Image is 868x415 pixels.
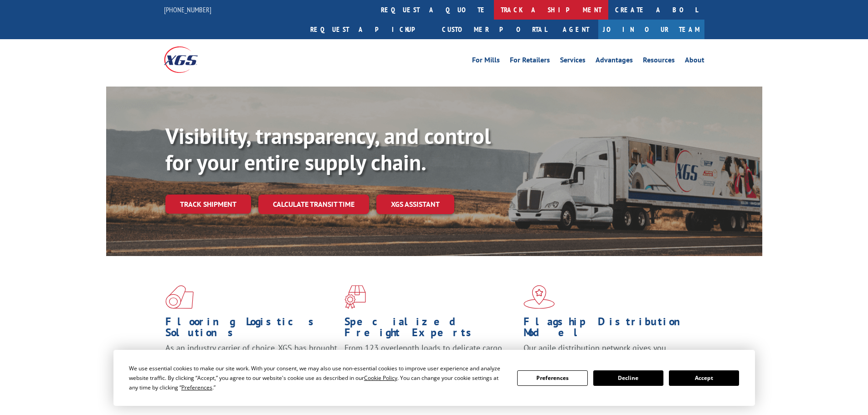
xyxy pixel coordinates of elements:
span: As an industry carrier of choice, XGS has brought innovation and dedication to flooring logistics... [165,343,337,375]
h1: Flooring Logistics Solutions [165,316,338,343]
a: XGS ASSISTANT [376,195,454,214]
a: Track shipment [165,195,251,214]
img: xgs-icon-focused-on-flooring-red [344,285,366,309]
span: Preferences [181,384,212,391]
a: Advantages [596,56,633,67]
p: From 123 overlength loads to delicate cargo, our experienced staff knows the best way to move you... [344,343,517,383]
a: [PHONE_NUMBER] [164,5,211,14]
button: Accept [669,370,739,386]
h1: Specialized Freight Experts [344,316,517,343]
img: xgs-icon-total-supply-chain-intelligence-red [165,285,194,309]
a: Customer Portal [435,20,554,39]
h1: Flagship Distribution Model [524,316,696,343]
a: Resources [643,56,675,67]
a: Join Our Team [598,20,704,39]
a: Services [560,56,586,67]
a: Calculate transit time [258,195,369,214]
b: Visibility, transparency, and control for your entire supply chain. [165,122,491,176]
img: xgs-icon-flagship-distribution-model-red [524,285,555,309]
div: Cookie Consent Prompt [113,350,755,406]
a: Agent [554,20,598,39]
div: We use essential cookies to make our site work. With your consent, we may also use non-essential ... [129,364,506,392]
a: Request a pickup [303,20,435,39]
a: For Mills [472,56,500,67]
button: Decline [593,370,663,386]
a: For Retailers [510,56,550,67]
a: About [685,56,704,67]
button: Preferences [517,370,587,386]
span: Cookie Policy [364,374,397,382]
span: Our agile distribution network gives you nationwide inventory management on demand. [524,343,691,364]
